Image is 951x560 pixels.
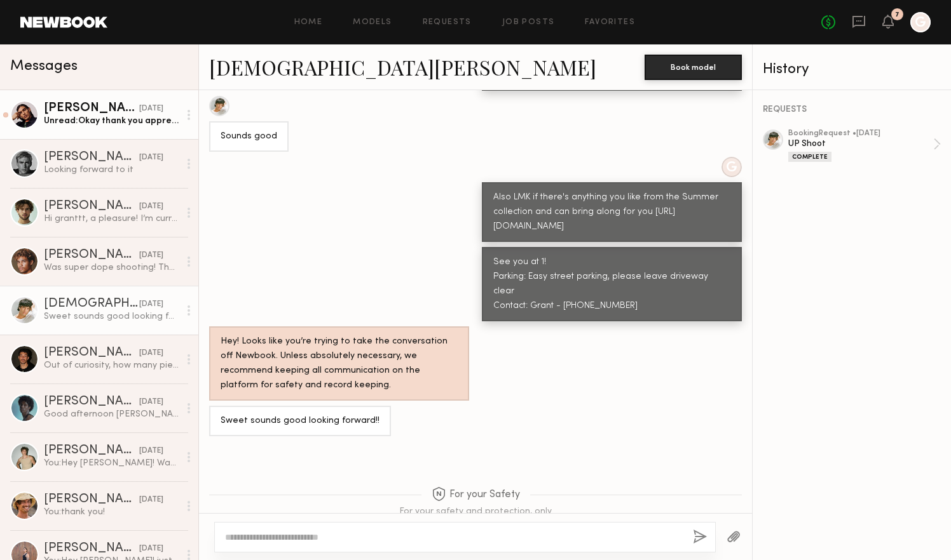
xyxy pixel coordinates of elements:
div: [PERSON_NAME] [44,493,139,506]
div: Unread: Okay thank you appreciate you guys. I Confirmed the booking :) [44,115,179,127]
div: [PERSON_NAME] [44,542,139,555]
a: bookingRequest •[DATE]UP ShootComplete [788,130,941,162]
div: [PERSON_NAME] [44,249,139,262]
a: Requests [423,18,472,27]
div: [DATE] [139,298,163,310]
div: REQUESTS [763,105,941,114]
div: For your safety and protection, only communicate and pay directly within Newbook [374,506,577,529]
div: Complete [788,152,831,162]
div: [PERSON_NAME] [44,444,139,457]
button: Book model [645,55,742,80]
div: [PERSON_NAME] [44,347,139,359]
div: [DATE] [139,103,163,115]
div: Hi granttt, a pleasure! I’m currently planning to go to [GEOGRAPHIC_DATA] to do some work next month [44,213,179,225]
div: Looking forward to it [44,164,179,176]
div: 7 [895,11,900,18]
div: [DATE] [139,201,163,213]
span: For your Safety [432,487,520,503]
span: Messages [10,59,78,74]
div: [DATE] [139,494,163,506]
div: [PERSON_NAME] [44,200,139,213]
div: [PERSON_NAME] [44,396,139,408]
div: [PERSON_NAME] [44,151,139,164]
a: Home [294,18,323,27]
a: Favorites [585,18,635,27]
div: [DATE] [139,152,163,164]
div: [PERSON_NAME] [44,102,139,115]
div: [DATE] [139,250,163,262]
div: Good afternoon [PERSON_NAME], thank you for reaching out. I am impressed by the vintage designs o... [44,408,179,420]
div: [DEMOGRAPHIC_DATA][PERSON_NAME] [44,298,139,310]
a: Book model [645,61,742,72]
div: Sounds good [221,130,277,144]
div: Also LMK if there's anything you like from the Summer collection and can bring along for you [URL... [493,190,730,234]
div: [DATE] [139,396,163,408]
a: [DEMOGRAPHIC_DATA][PERSON_NAME] [209,53,596,81]
div: History [763,62,941,77]
div: See you at 1! Parking: Easy street parking, please leave driveway clear Contact: Grant - [PHONE_N... [493,255,730,314]
div: Out of curiosity, how many pieces would you be gifting? [44,359,179,371]
div: Hey! Looks like you’re trying to take the conversation off Newbook. Unless absolutely necessary, ... [221,335,458,393]
div: [DATE] [139,445,163,457]
div: You: Hey [PERSON_NAME]! Wanted to send you some Summer pieces, pinged you on i g . LMK! [44,457,179,469]
div: UP Shoot [788,138,933,150]
div: booking Request • [DATE] [788,130,933,138]
a: Job Posts [502,18,555,27]
a: G [910,12,931,32]
div: Sweet sounds good looking forward!! [221,414,380,429]
div: Was super dope shooting! Thanks for having me! [44,262,179,274]
div: Sweet sounds good looking forward!! [44,310,179,323]
div: [DATE] [139,543,163,555]
div: You: thank you! [44,506,179,518]
a: Models [353,18,392,27]
div: [DATE] [139,347,163,359]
